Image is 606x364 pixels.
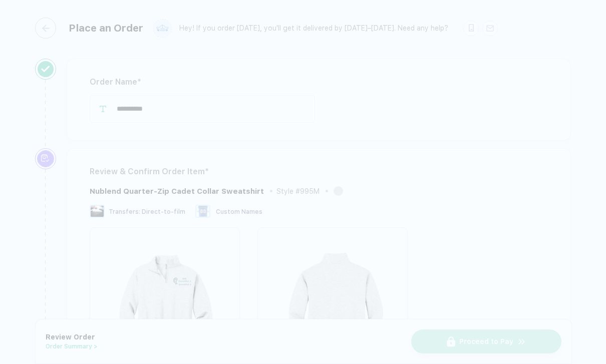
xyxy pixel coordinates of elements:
div: Place an Order [69,22,143,34]
span: Review Order [46,333,95,341]
span: Custom Names [216,208,262,215]
div: Hey! If you order [DATE], you'll get it delivered by [DATE]–[DATE]. Need any help? [179,24,448,33]
div: Nublend Quarter-Zip Cadet Collar Sweatshirt [90,187,264,196]
span: Transfers : [109,208,140,215]
img: Custom Names [195,205,210,218]
button: Order Summary > [46,343,98,350]
div: Review & Confirm Order Item [90,164,548,180]
img: Transfers [90,205,105,218]
img: user profile [154,20,171,37]
div: Style # 995M [276,187,320,195]
div: Order Name [90,74,548,90]
span: Direct-to-film [142,208,185,215]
